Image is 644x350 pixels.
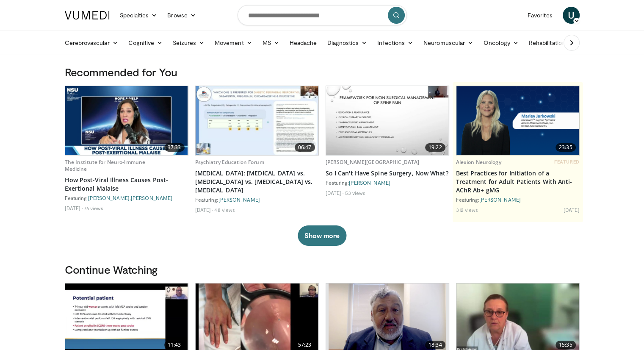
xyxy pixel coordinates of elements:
[65,11,110,19] img: VuMedi Logo
[425,143,445,152] span: 19:22
[65,205,83,211] li: [DATE]
[456,206,478,213] li: 312 views
[524,34,570,51] a: Rehabilitation
[295,143,315,152] span: 06:47
[522,7,558,24] a: Favorites
[372,34,418,51] a: Infections
[65,194,188,201] div: Featuring: ,
[456,169,580,194] a: Best Practices for Initiation of a Treatment for Adult Patients With Anti-AChR Ab+ gMG
[168,34,210,51] a: Seizures
[210,34,257,51] a: Movement
[218,197,260,203] a: [PERSON_NAME]
[326,179,449,186] div: Featuring:
[65,65,580,79] h3: Recommended for You
[326,158,420,166] a: [PERSON_NAME][GEOGRAPHIC_DATA]
[322,34,372,51] a: Diagnostics
[84,205,103,211] li: 76 views
[238,5,407,25] input: Search topics, interventions
[556,143,576,152] span: 23:35
[326,86,449,155] a: 19:22
[162,7,201,24] a: Browse
[65,158,146,172] a: The Institute for Neuro-Immune Medicine
[65,86,188,155] img: bdfd94f0-fe43-4eae-82cd-2e1faa54635b.620x360_q85_upscale.jpg
[65,176,188,193] a: How Post-Viral Illness Causes Post-Exertional Malaise
[478,34,524,51] a: Oncology
[479,197,521,203] a: [PERSON_NAME]
[295,341,315,349] span: 57:23
[65,86,188,155] a: 37:33
[425,341,445,349] span: 18:34
[164,143,185,152] span: 37:33
[326,169,449,178] a: So I Can't Have Spine Surgery, Now What?
[456,196,580,203] div: Featuring:
[349,180,390,186] a: [PERSON_NAME]
[115,7,163,24] a: Specialties
[456,158,501,166] a: Alexion Neurology
[564,206,580,213] li: [DATE]
[554,159,579,165] span: FEATURED
[214,206,235,213] li: 48 views
[345,189,365,196] li: 53 views
[456,86,579,155] a: 23:35
[456,86,579,155] img: f0e261a4-3866-41fc-89a8-f2b6ccf33499.png.620x360_q85_upscale.png
[326,189,344,196] li: [DATE]
[196,86,318,155] img: 2fa3f8da-5582-4826-be65-ce52b5ff1ee1.620x360_q85_upscale.jpg
[285,34,322,51] a: Headache
[556,341,576,349] span: 15:35
[123,34,168,51] a: Cognitive
[60,34,123,51] a: Cerebrovascular
[131,195,172,201] a: [PERSON_NAME]
[195,206,213,213] li: [DATE]
[298,225,346,246] button: Show more
[195,196,319,203] div: Featuring:
[563,7,580,24] a: U
[164,341,185,349] span: 11:43
[257,34,285,51] a: MS
[196,86,318,155] a: 06:47
[326,86,449,155] img: c4373fc0-6c06-41b5-9b74-66e3a29521fb.620x360_q85_upscale.jpg
[195,169,319,194] a: [MEDICAL_DATA]: [MEDICAL_DATA] vs. [MEDICAL_DATA] vs. [MEDICAL_DATA] vs. [MEDICAL_DATA]
[88,195,130,201] a: [PERSON_NAME]
[418,34,478,51] a: Neuromuscular
[195,158,264,166] a: Psychiatry Education Forum
[65,263,580,276] h3: Continue Watching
